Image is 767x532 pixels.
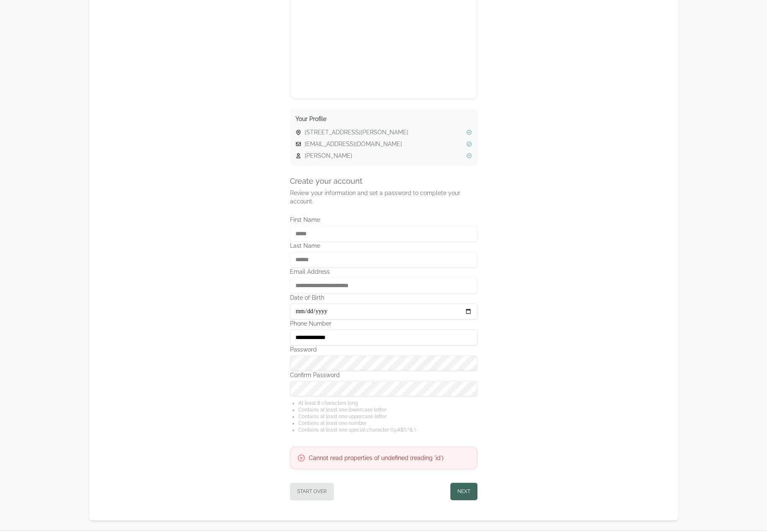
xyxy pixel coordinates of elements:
label: Confirm Password [290,371,477,379]
label: Last Name [290,242,477,250]
li: Contains at least one uppercase letter [298,413,477,420]
span: [STREET_ADDRESS][PERSON_NAME] [305,128,463,136]
label: Date of Birth [290,293,477,302]
li: At least 8 characters long [298,400,477,406]
li: Contains at least one special character (!@#$%^&*) [298,427,477,433]
p: Review your information and set a password to complete your account. [290,189,477,206]
label: Email Address [290,267,477,276]
label: Password [290,345,477,354]
button: Next [450,483,477,500]
span: [EMAIL_ADDRESS][DOMAIN_NAME] [305,140,463,148]
h4: Create your account [290,175,477,187]
h3: Cannot read properties of undefined (reading 'id') [309,454,444,462]
label: First Name [290,216,477,224]
li: Contains at least one number [298,420,477,427]
button: Start Over [290,483,334,500]
label: Phone Number [290,319,477,328]
span: [PERSON_NAME] [305,152,463,160]
li: Contains at least one lowercase letter [298,406,477,413]
h3: Your Profile [295,115,472,123]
